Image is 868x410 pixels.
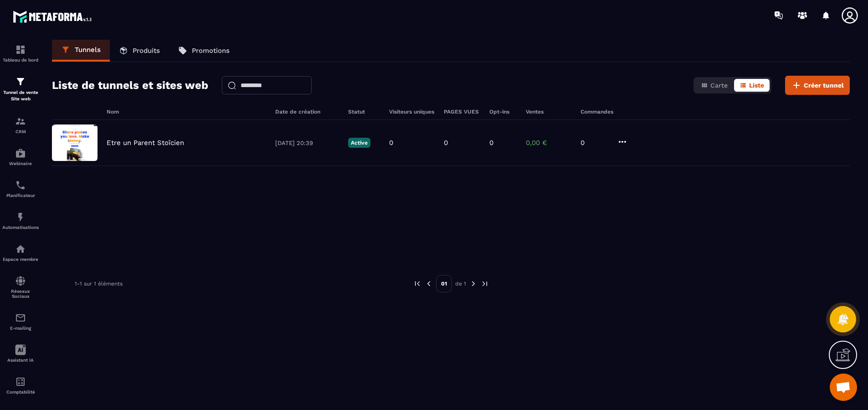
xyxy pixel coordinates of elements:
[526,139,571,147] p: 0,00 €
[695,79,733,92] button: Carte
[2,326,39,331] p: E-mailing
[2,289,39,299] p: Réseaux Sociaux
[15,312,26,323] img: email
[2,257,39,262] p: Espace membre
[489,109,517,115] h6: Opt-ins
[2,161,39,166] p: Webinaire
[489,139,493,147] p: 0
[2,57,39,62] p: Tableau de bord
[2,141,39,173] a: automationsautomationsWebinaire
[107,139,184,147] p: Etre un Parent Stoïcien
[348,138,370,148] p: Active
[2,269,39,306] a: social-networksocial-networkRéseaux Sociaux
[481,280,489,288] img: next
[15,180,26,191] img: scheduler
[107,109,266,115] h6: Nom
[526,109,571,115] h6: Ventes
[389,139,393,147] p: 0
[2,337,39,369] a: Assistant IA
[275,140,339,146] p: [DATE] 20:39
[52,40,110,62] a: Tunnels
[2,358,39,363] p: Assistant IA
[749,82,764,89] span: Liste
[580,109,613,115] h6: Commandes
[15,148,26,159] img: automations
[469,280,478,288] img: next
[15,76,26,87] img: formation
[52,76,208,94] h2: Liste de tunnels et sites web
[2,173,39,205] a: schedulerschedulerPlanificateur
[2,109,39,141] a: formationformationCRM
[2,389,39,394] p: Comptabilité
[2,89,39,102] p: Tunnel de vente Site web
[2,369,39,401] a: accountantaccountantComptabilité
[133,47,160,55] p: Produits
[110,40,169,62] a: Produits
[389,109,435,115] h6: Visiteurs uniques
[192,47,230,55] p: Promotions
[2,306,39,337] a: emailemailE-mailing
[2,37,39,69] a: formationformationTableau de bord
[785,76,850,95] button: Créer tunnel
[2,69,39,109] a: formationformationTunnel de vente Site web
[580,139,608,147] p: 0
[13,8,95,25] img: logo
[2,193,39,198] p: Planificateur
[444,139,448,147] p: 0
[75,280,123,287] p: 1-1 sur 1 éléments
[169,40,239,62] a: Promotions
[425,280,433,288] img: prev
[75,46,101,54] p: Tunnels
[2,225,39,230] p: Automatisations
[15,212,26,223] img: automations
[275,109,339,115] h6: Date de création
[444,109,480,115] h6: PAGES VUES
[455,280,466,287] p: de 1
[15,275,26,286] img: social-network
[2,129,39,134] p: CRM
[2,205,39,237] a: automationsautomationsAutomatisations
[710,82,728,89] span: Carte
[2,237,39,269] a: automationsautomationsEspace membre
[15,376,26,387] img: accountant
[804,81,844,90] span: Créer tunnel
[15,116,26,127] img: formation
[436,275,452,292] p: 01
[734,79,770,92] button: Liste
[15,244,26,254] img: automations
[413,280,421,288] img: prev
[348,109,380,115] h6: Statut
[52,125,98,161] img: image
[830,374,857,401] div: Ouvrir le chat
[15,44,26,55] img: formation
